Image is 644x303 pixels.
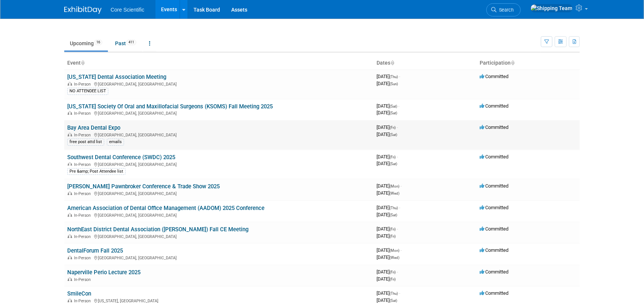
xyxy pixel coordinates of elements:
span: - [397,154,398,160]
span: 411 [126,40,136,45]
span: [DATE] [377,161,397,166]
div: emails [107,139,124,145]
span: (Sat) [390,299,397,303]
span: (Sat) [390,162,397,166]
span: (Mon) [390,248,399,253]
img: In-Person Event [68,256,72,259]
a: Upcoming16 [64,36,108,50]
span: (Wed) [390,256,399,260]
img: In-Person Event [68,162,72,166]
a: American Association of Dental Office Management (AADOM) 2025 Conference [67,205,264,211]
span: Core Scientific [111,7,144,13]
span: - [399,74,400,79]
span: [DATE] [377,290,400,296]
img: In-Person Event [68,277,72,281]
span: In-Person [74,133,93,137]
img: In-Person Event [68,82,72,86]
img: Shipping Team [530,4,573,12]
span: [DATE] [377,154,398,160]
img: In-Person Event [68,234,72,238]
th: Event [64,57,374,69]
span: In-Person [74,162,93,167]
a: Sort by Start Date [390,60,394,66]
a: [US_STATE] Society Of Oral and Maxillofacial Surgeons (KSOMS) Fall Meeting 2025 [67,103,273,110]
div: [GEOGRAPHIC_DATA], [GEOGRAPHIC_DATA] [67,212,371,218]
span: [DATE] [377,276,396,282]
a: NorthEast District Dental Association ([PERSON_NAME]) Fall CE Meeting [67,226,248,233]
span: In-Person [74,82,93,87]
a: Sort by Participation Type [511,60,514,66]
span: - [399,205,400,210]
div: free post attd list [67,139,104,145]
span: 16 [94,40,102,45]
img: In-Person Event [68,111,72,115]
a: Southwest Dental Conference (SWDC) 2025 [67,154,175,161]
span: [DATE] [377,132,397,137]
img: In-Person Event [68,133,72,136]
span: In-Person [74,213,93,218]
span: (Fri) [390,277,396,281]
span: - [398,103,399,109]
span: (Fri) [390,234,396,238]
span: [DATE] [377,124,398,130]
span: Committed [480,183,508,189]
span: [DATE] [377,190,399,196]
span: Committed [480,74,508,79]
span: In-Person [74,234,93,239]
span: (Thu) [390,75,398,79]
span: Committed [480,226,508,232]
span: In-Person [74,256,93,260]
span: (Thu) [390,206,398,210]
span: Search [496,7,514,13]
th: Participation [477,57,580,69]
span: Committed [480,124,508,130]
span: [DATE] [377,297,397,303]
span: (Fri) [390,270,396,274]
span: Committed [480,269,508,275]
div: [GEOGRAPHIC_DATA], [GEOGRAPHIC_DATA] [67,233,371,239]
span: (Fri) [390,155,396,159]
span: [DATE] [377,103,399,109]
div: [GEOGRAPHIC_DATA], [GEOGRAPHIC_DATA] [67,81,371,87]
span: - [397,226,398,232]
span: [DATE] [377,183,402,189]
span: - [397,124,398,130]
span: [DATE] [377,110,397,115]
span: (Sat) [390,213,397,217]
span: (Fri) [390,227,396,231]
span: [DATE] [377,247,402,253]
div: [GEOGRAPHIC_DATA], [GEOGRAPHIC_DATA] [67,110,371,116]
span: [DATE] [377,269,398,275]
span: (Wed) [390,191,399,195]
div: [GEOGRAPHIC_DATA], [GEOGRAPHIC_DATA] [67,190,371,196]
a: SmileCon [67,290,91,297]
img: In-Person Event [68,299,72,302]
img: In-Person Event [68,213,72,217]
div: Pre &amp; Post Attendee list [67,168,126,175]
div: NO ATTENDEE LIST [67,88,108,95]
div: [GEOGRAPHIC_DATA], [GEOGRAPHIC_DATA] [67,254,371,260]
a: Sort by Event Name [81,60,84,66]
div: [GEOGRAPHIC_DATA], [GEOGRAPHIC_DATA] [67,161,371,167]
span: (Fri) [390,126,396,130]
span: - [399,290,400,296]
a: Past411 [109,36,142,50]
a: Naperville Perio Lecture 2025 [67,269,140,276]
a: [US_STATE] Dental Association Meeting [67,74,166,80]
span: (Thu) [390,291,398,296]
span: Committed [480,103,508,109]
a: [PERSON_NAME] Pawnbroker Conference & Trade Show 2025 [67,183,220,190]
span: [DATE] [377,205,400,210]
div: [GEOGRAPHIC_DATA], [GEOGRAPHIC_DATA] [67,132,371,137]
span: (Sun) [390,82,398,86]
span: (Mon) [390,184,399,188]
span: - [400,183,402,189]
a: DentalForum Fall 2025 [67,247,123,254]
span: - [397,269,398,275]
a: Bay Area Dental Expo [67,124,120,131]
span: [DATE] [377,74,400,79]
span: [DATE] [377,212,397,217]
span: [DATE] [377,233,396,239]
span: [DATE] [377,81,398,86]
span: Committed [480,290,508,296]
